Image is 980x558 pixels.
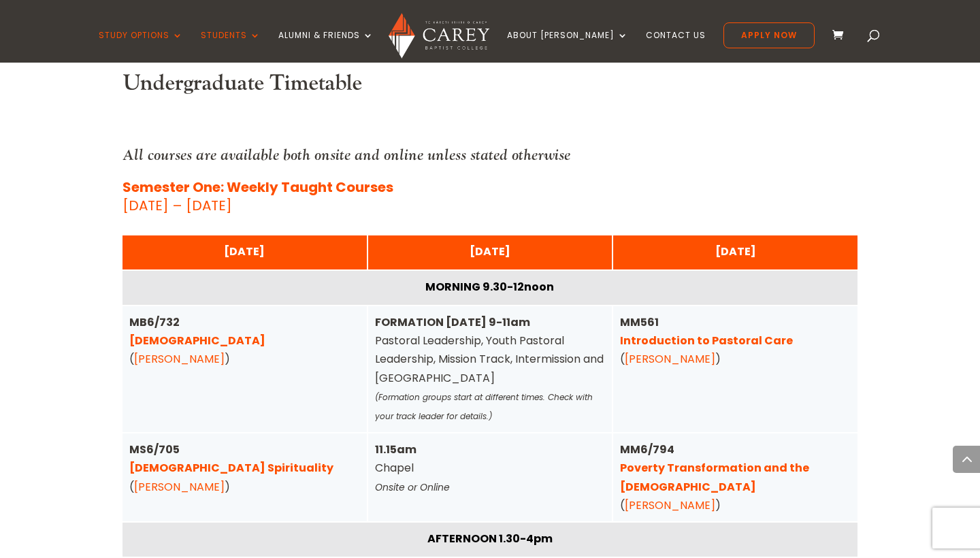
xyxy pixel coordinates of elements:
[129,460,333,476] a: [DEMOGRAPHIC_DATA] Spirituality
[134,479,225,495] a: [PERSON_NAME]
[122,178,393,197] strong: Semester One: Weekly Taught Courses
[134,351,225,367] a: [PERSON_NAME]
[375,314,530,330] strong: FORMATION [DATE] 9-11am
[723,22,815,48] a: Apply Now
[201,31,261,63] a: Students
[425,279,554,295] strong: MORNING 9.30-12noon
[427,531,553,546] strong: AFTERNOON 1.30-4pm
[129,313,360,369] div: ( )
[375,442,416,457] strong: 11.15am
[129,440,360,496] div: ( )
[375,480,450,494] em: Onsite or Online
[278,31,374,63] a: Alumni & Friends
[129,333,265,348] a: [DEMOGRAPHIC_DATA]
[129,442,333,476] strong: MS6/705
[620,460,809,494] a: Poverty Transformation and the [DEMOGRAPHIC_DATA]
[620,314,793,348] strong: MM561
[122,71,857,103] h3: Undergraduate Timetable
[375,391,593,422] em: (Formation groups start at different times. Check with your track leader for details.)
[620,440,851,514] div: ( )
[375,313,606,425] div: Pastoral Leadership, Youth Pastoral Leadership, Mission Track, Intermission and [GEOGRAPHIC_DATA]
[620,242,851,261] div: [DATE]
[375,242,606,261] div: [DATE]
[129,242,360,261] div: [DATE]
[129,314,265,348] strong: MB6/732
[620,313,851,369] div: ( )
[375,440,606,497] div: Chapel
[99,31,183,63] a: Study Options
[122,145,570,165] em: All courses are available both onsite and online unless stated otherwise
[646,31,706,63] a: Contact Us
[122,178,857,215] p: [DATE] – [DATE]
[625,497,715,513] a: [PERSON_NAME]
[620,333,793,348] a: Introduction to Pastoral Care
[625,351,715,367] a: [PERSON_NAME]
[620,442,809,494] strong: MM6/794
[389,13,489,59] img: Carey Baptist College
[507,31,628,63] a: About [PERSON_NAME]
